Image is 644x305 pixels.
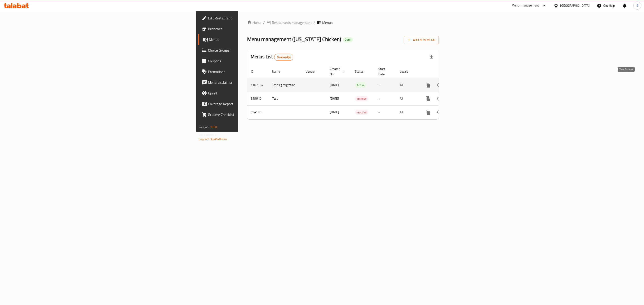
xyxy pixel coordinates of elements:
button: Change Status [434,80,444,90]
button: Change Status [434,93,444,104]
li: / [314,20,315,25]
button: Add New Menu [404,36,439,44]
a: Menu disclaimer [198,77,304,88]
span: Start Date [378,66,391,77]
span: Grocery Checklist [208,112,300,117]
span: Upsell [208,90,300,96]
button: Change Status [434,107,444,118]
button: more [423,80,434,90]
td: - [375,105,396,119]
span: S [636,3,638,8]
span: Menus [209,37,300,42]
span: [DATE] [330,96,339,101]
a: Branches [198,23,304,34]
span: [DATE] [330,109,339,115]
span: Vendor [306,69,321,74]
span: Menus [322,20,333,25]
a: Choice Groups [198,45,304,56]
div: [GEOGRAPHIC_DATA] [560,3,590,8]
span: Open [343,38,353,42]
a: Support.OpsPlatform [199,136,227,142]
th: Actions [419,65,469,78]
a: Menus [198,34,304,45]
button: more [423,93,434,104]
nav: breadcrumb [247,20,439,25]
a: Upsell [198,88,304,98]
span: Coverage Report [208,101,300,107]
a: Coupons [198,56,304,66]
a: Edit Restaurant [198,13,304,23]
span: Promotions [208,69,300,74]
td: - [375,92,396,105]
span: Active [355,83,366,88]
a: Grocery Checklist [198,109,304,120]
span: Created On [330,66,346,77]
span: Add New Menu [408,37,435,43]
span: 1.0.0 [210,124,217,130]
span: Inactive [355,110,368,115]
td: All [396,105,419,119]
div: Export file [426,52,437,63]
span: Locale [400,69,414,74]
span: Coupons [208,58,300,64]
h2: Menus List [251,53,293,61]
div: Menu-management [512,3,539,8]
td: - [375,78,396,92]
span: Status [355,69,369,74]
span: 3 record(s) [274,55,293,59]
div: Active [355,82,366,88]
span: Inactive [355,96,368,101]
span: Choice Groups [208,48,300,53]
span: Edit Restaurant [208,15,300,21]
span: ID [251,69,259,74]
div: Total records count [274,54,294,61]
table: enhanced table [247,65,469,119]
span: Name [272,69,286,74]
span: Get support on: [199,132,219,138]
span: [DATE] [330,82,339,88]
td: All [396,78,419,92]
td: All [396,92,419,105]
span: Menu disclaimer [208,80,300,85]
span: Version: [199,124,210,130]
div: Open [343,37,353,42]
button: more [423,107,434,118]
a: Promotions [198,66,304,77]
span: Branches [208,26,300,31]
a: Coverage Report [198,98,304,109]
